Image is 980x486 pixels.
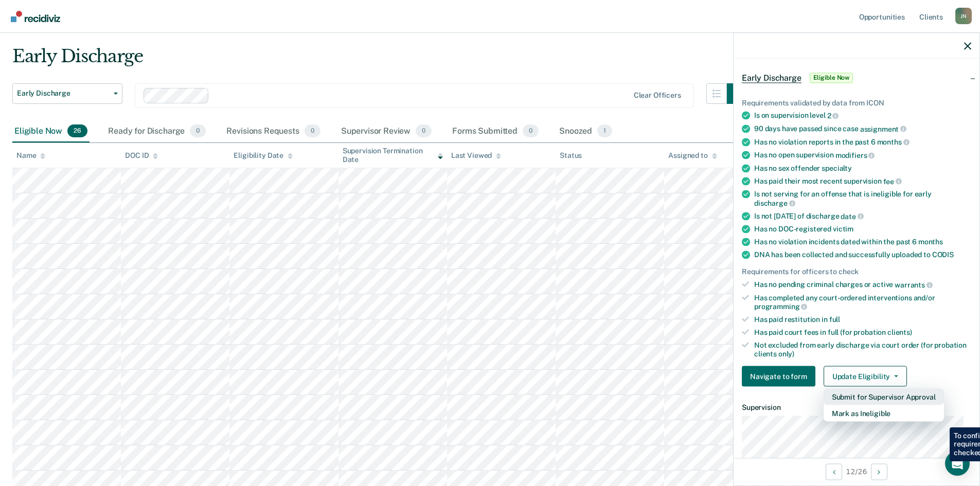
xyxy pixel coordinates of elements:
[824,389,944,405] button: Submit for Supervisor Approval
[932,250,954,259] span: CODIS
[810,73,853,83] span: Eligible Now
[827,112,839,120] span: 2
[742,366,819,387] a: Navigate to form link
[833,225,853,233] span: victim
[841,212,863,220] span: date
[824,405,944,422] button: Mark as Ineligible
[597,124,612,138] span: 1
[106,120,208,143] div: Ready for Discharge
[234,151,293,160] div: Eligibility Date
[754,124,971,133] div: 90 days have passed since case
[450,120,541,143] div: Forms Submitted
[11,11,60,22] img: Recidiviz
[778,349,794,357] span: only)
[754,238,971,246] div: Has no violation incidents dated within the past 6
[824,366,907,387] button: Update Eligibility
[754,302,807,311] span: programming
[67,124,87,138] span: 26
[860,124,906,133] span: assignment
[754,225,971,233] div: Has no DOC-registered
[125,151,158,160] div: DOC ID
[742,98,971,107] div: Requirements validated by data from ICON
[754,151,971,160] div: Has no open supervision
[754,176,971,186] div: Has paid their most recent supervision
[918,238,943,246] span: months
[557,120,614,143] div: Snoozed
[734,61,979,94] div: Early DischargeEligible Now
[343,147,443,164] div: Supervision Termination Date
[668,151,717,160] div: Assigned to
[871,463,887,480] button: Next Opportunity
[754,340,971,358] div: Not excluded from early discharge via court order (for probation clients
[887,328,912,336] span: clients)
[634,91,681,100] div: Clear officers
[754,164,971,172] div: Has no sex offender
[877,138,910,146] span: months
[754,315,971,324] div: Has paid restitution in
[742,403,971,412] dt: Supervision
[754,111,971,120] div: Is on supervision level
[742,267,971,276] div: Requirements for officers to check
[754,211,971,221] div: Is not [DATE] of discharge
[742,366,815,387] button: Navigate to form
[12,120,90,143] div: Eligible Now
[754,137,971,147] div: Has no violation reports in the past 6
[305,124,320,138] span: 0
[734,458,979,485] div: 12 / 26
[955,8,972,24] div: J N
[945,451,970,476] div: Open Intercom Messenger
[754,280,971,290] div: Has no pending criminal charges or active
[17,89,110,98] span: Early Discharge
[829,315,840,323] span: full
[754,190,971,207] div: Is not serving for an offense that is ineligible for early
[754,250,971,259] div: DNA has been collected and successfully uploaded to
[224,120,322,143] div: Revisions Requests
[883,177,902,185] span: fee
[835,151,875,159] span: modifiers
[451,151,501,160] div: Last Viewed
[822,164,852,172] span: specialty
[416,124,432,138] span: 0
[16,151,45,160] div: Name
[12,46,747,75] div: Early Discharge
[826,463,842,480] button: Previous Opportunity
[742,73,801,83] span: Early Discharge
[754,199,795,207] span: discharge
[523,124,539,138] span: 0
[190,124,206,138] span: 0
[895,280,933,289] span: warrants
[560,151,582,160] div: Status
[754,328,971,336] div: Has paid court fees in full (for probation
[339,120,434,143] div: Supervisor Review
[955,8,972,24] button: Profile dropdown button
[754,293,971,311] div: Has completed any court-ordered interventions and/or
